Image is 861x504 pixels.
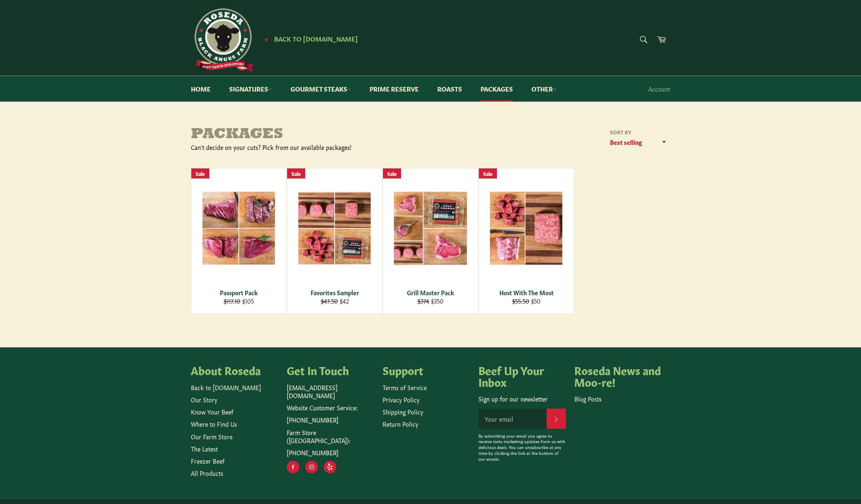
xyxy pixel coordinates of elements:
a: Return Policy [383,420,418,428]
div: Passport Pack [197,289,281,297]
s: $47.50 [321,297,338,305]
a: Home [182,76,219,102]
img: Host With The Most [489,191,563,265]
a: Freezer Beef [191,457,224,465]
a: All Products [191,469,223,477]
a: Favorites Sampler Favorites Sampler $47.50 $42 [287,168,383,314]
a: Back to [DOMAIN_NAME] [191,383,261,391]
div: Host With The Most [484,289,569,297]
span: ★ [264,36,269,42]
a: Our Story [191,395,217,404]
div: Can't decide on your cuts? Pick from our available packages! [191,143,430,151]
p: Farm Store ([GEOGRAPHIC_DATA]): [287,428,374,445]
h1: Packages [191,126,430,143]
p: [EMAIL_ADDRESS][DOMAIN_NAME] [287,383,374,400]
a: Terms of Service [383,383,427,391]
a: Packages [472,76,521,102]
a: Passport Pack Passport Pack $117.10 $105 [191,168,287,314]
s: $374 [417,297,429,305]
a: Host With The Most Host With The Most $55.50 $50 [478,168,574,314]
img: Roseda Beef [191,8,254,71]
img: Grill Master Pack [394,191,467,265]
a: Signatures [221,76,280,102]
div: Favorites Sampler [293,289,377,297]
a: Privacy Policy [383,395,420,404]
a: Shipping Policy [383,407,423,416]
s: $55.50 [512,297,529,305]
div: $105 [197,297,281,305]
input: Your email [478,409,547,429]
p: Sign up for our newsletter [478,395,566,403]
a: Prime Reserve [361,76,427,102]
img: Favorites Sampler [298,192,372,265]
a: Roasts [429,76,470,102]
h4: Get In Touch [287,364,374,376]
p: [PHONE_NUMBER] [287,449,374,457]
s: $117.10 [224,297,240,305]
div: $350 [388,297,473,305]
p: By submitting your email you agree to receive tasty marketing updates from us with delicious deal... [478,433,566,462]
div: Sale [287,168,305,179]
a: Gourmet Steaks [282,76,359,102]
a: Blog Posts [574,394,602,403]
p: Website Customer Service: [287,404,374,412]
h4: About Roseda [191,364,278,376]
div: Sale [191,168,209,179]
div: $50 [484,297,569,305]
a: Other [523,76,565,102]
img: Passport Pack [202,191,276,265]
h4: Roseda News and Moo-re! [574,364,662,387]
h4: Beef Up Your Inbox [478,364,566,387]
a: Where to Find Us [191,420,237,428]
a: Grill Master Pack Grill Master Pack $374 $350 [383,168,478,314]
a: ★ Back to [DOMAIN_NAME] [260,36,358,42]
p: [PHONE_NUMBER] [287,416,374,424]
a: Our Farm Store [191,432,232,441]
a: Account [644,76,674,101]
div: Sale [383,168,401,179]
label: Sort by [607,129,670,136]
a: Know Your Beef [191,407,233,416]
span: Back to [DOMAIN_NAME] [274,34,358,43]
h4: Support [383,364,470,376]
div: $42 [293,297,377,305]
div: Sale [479,168,497,179]
a: The Latest [191,444,218,453]
div: Grill Master Pack [388,289,473,297]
